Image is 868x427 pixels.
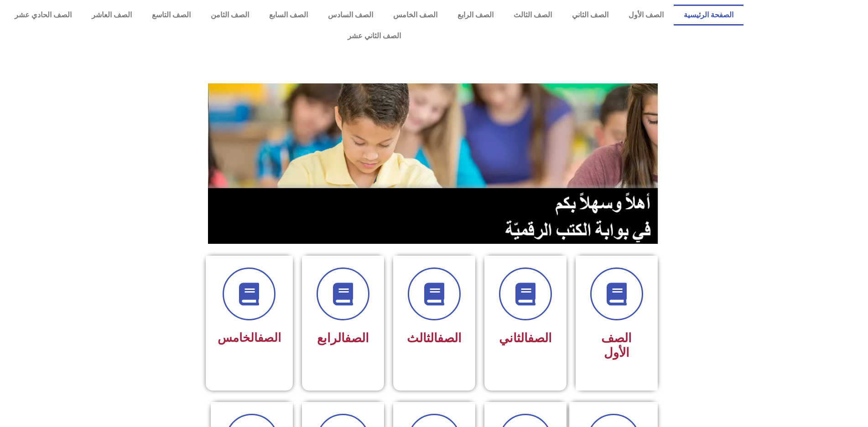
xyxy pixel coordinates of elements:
[82,5,142,26] a: الصف العاشر
[674,5,743,26] a: الصفحة الرئيسية
[528,331,552,345] a: الصف
[317,331,369,345] span: الرابع
[142,5,201,26] a: الصف التاسع
[407,331,462,345] span: الثالث
[447,5,504,26] a: الصف الرابع
[562,5,619,26] a: الصف الثاني
[5,26,743,46] a: الصف الثاني عشر
[218,331,281,345] span: الخامس
[383,5,447,26] a: الصف الخامس
[318,5,383,26] a: الصف السادس
[437,331,462,345] a: الصف
[5,5,82,26] a: الصف الحادي عشر
[258,331,281,345] a: الصف
[504,5,562,26] a: الصف الثالث
[619,5,674,26] a: الصف الأول
[601,331,632,360] span: الصف الأول
[259,5,318,26] a: الصف السابع
[499,331,552,345] span: الثاني
[345,331,369,345] a: الصف
[201,5,259,26] a: الصف الثامن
